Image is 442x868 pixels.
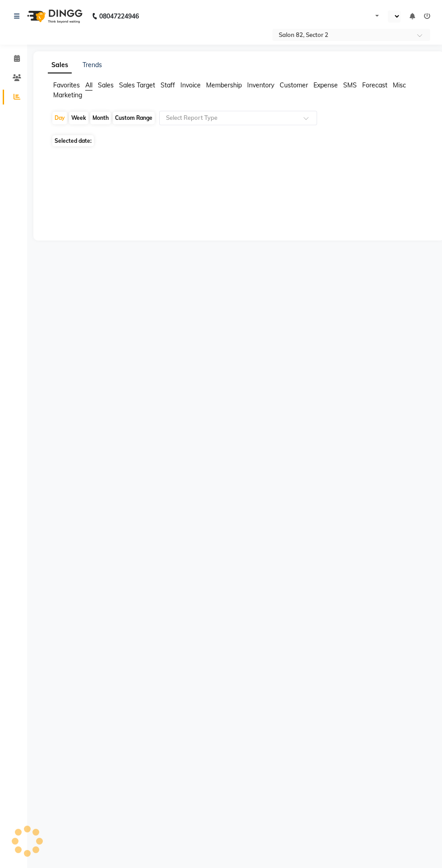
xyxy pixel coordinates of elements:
div: Week [69,112,88,124]
div: Custom Range [113,112,155,124]
img: logo [23,4,85,29]
span: Sales Target [119,81,155,89]
span: All [85,81,92,89]
div: Day [52,112,67,124]
span: Invoice [180,81,201,89]
span: Membership [206,81,242,89]
div: Month [90,112,111,124]
a: Trends [83,61,102,69]
span: Staff [161,81,175,89]
span: SMS [343,81,357,89]
span: Selected date: [52,135,94,146]
a: Sales [48,57,72,73]
span: Expense [313,81,338,89]
span: Customer [280,81,308,89]
b: 08047224946 [99,4,139,29]
span: Inventory [247,81,274,89]
span: Marketing [53,91,82,99]
span: Sales [98,81,114,89]
span: Forecast [362,81,387,89]
span: Misc [393,81,406,89]
span: Favorites [53,81,80,89]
